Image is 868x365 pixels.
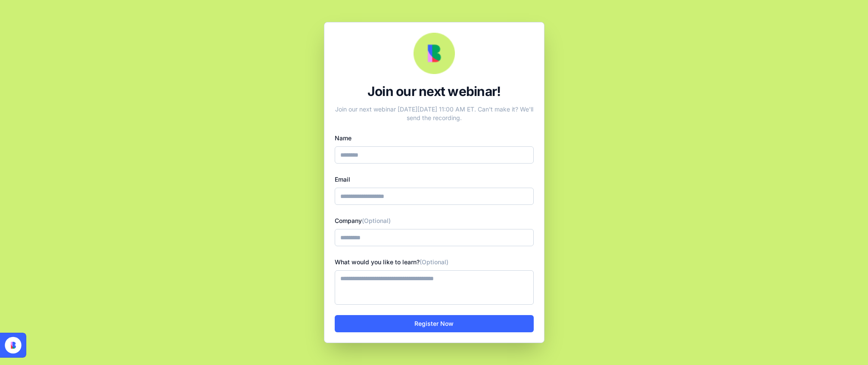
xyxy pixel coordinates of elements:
[335,84,534,99] div: Join our next webinar!
[335,217,391,224] label: Company
[335,258,448,266] label: What would you like to learn?
[414,33,455,74] img: Webinar Logo
[362,217,391,224] span: (Optional)
[335,102,534,122] div: Join our next webinar [DATE][DATE] 11:00 AM ET. Can't make it? We'll send the recording.
[335,134,352,142] label: Name
[335,315,534,332] button: Register Now
[335,176,350,183] label: Email
[420,258,448,266] span: (Optional)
